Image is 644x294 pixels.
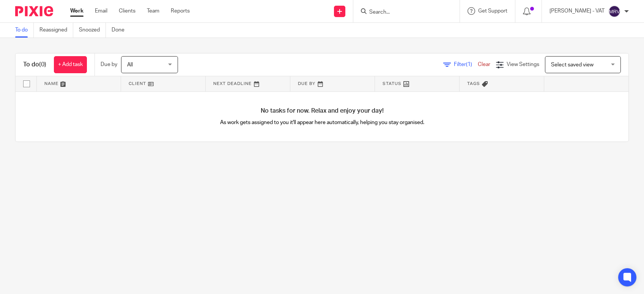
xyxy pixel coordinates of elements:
p: Due by [101,61,117,68]
span: Tags [467,82,480,86]
span: Select saved view [551,62,594,68]
h1: To do [23,61,46,69]
input: Search [368,9,437,16]
span: Get Support [478,8,507,14]
a: Email [95,7,107,15]
a: + Add task [54,56,87,73]
a: Clients [119,7,135,15]
span: (0) [39,61,46,68]
a: Reassigned [39,23,73,38]
a: To do [15,23,34,38]
a: Work [70,7,83,15]
span: All [127,62,133,68]
a: Clear [478,62,490,67]
img: Pixie [15,6,53,16]
span: View Settings [507,62,539,67]
span: Filter [454,62,478,67]
h4: No tasks for now. Relax and enjoy your day! [16,107,628,115]
a: Done [112,23,130,38]
a: Reports [171,7,190,15]
p: [PERSON_NAME] - VAT [550,7,605,15]
img: svg%3E [608,5,620,17]
span: (1) [466,62,472,67]
a: Team [147,7,159,15]
a: Snoozed [79,23,106,38]
p: As work gets assigned to you it'll appear here automatically, helping you stay organised. [169,119,476,126]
